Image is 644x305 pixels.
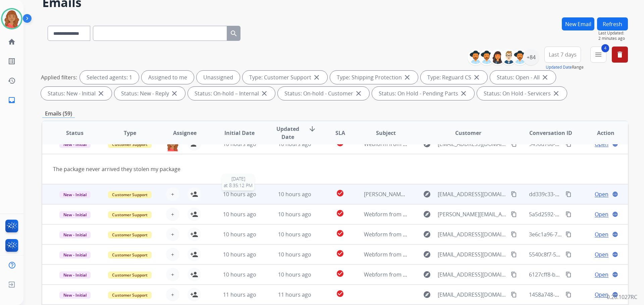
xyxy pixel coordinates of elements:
[336,209,344,217] mat-icon: check_circle
[142,71,194,84] div: Assigned to me
[544,47,581,63] button: Last 7 days
[190,291,198,299] mat-icon: person_add
[59,211,91,218] span: New - Initial
[188,87,275,100] div: Status: On-hold – Internal
[566,191,572,197] mat-icon: content_copy
[511,191,517,197] mat-icon: content_copy
[190,230,198,238] mat-icon: person_add
[278,87,369,100] div: Status: On-hold - Customer
[166,187,179,201] button: +
[477,87,567,100] div: Status: On Hold - Servicers
[511,292,517,298] mat-icon: content_copy
[607,293,637,301] p: 0.20.1027RC
[171,271,174,279] span: +
[171,190,174,198] span: +
[223,211,256,218] span: 10 hours ago
[511,272,517,278] mat-icon: content_copy
[455,129,481,137] span: Customer
[566,211,572,217] mat-icon: content_copy
[336,189,344,197] mat-icon: check_circle
[223,231,256,238] span: 10 hours ago
[108,251,152,258] span: Customer Support
[59,231,91,238] span: New - Initial
[166,268,179,281] button: +
[41,73,77,81] p: Applied filters:
[335,129,345,137] span: SLA
[566,292,572,298] mat-icon: content_copy
[8,77,16,85] mat-icon: history
[364,231,516,238] span: Webform from [EMAIL_ADDRESS][DOMAIN_NAME] on [DATE]
[612,292,618,298] mat-icon: language
[2,9,21,28] img: avatar
[124,129,136,137] span: Type
[529,271,630,278] span: 6127cff8-b821-4ba8-991e-307b82d18feb
[511,211,517,217] mat-icon: content_copy
[595,291,608,299] span: Open
[490,71,556,84] div: Status: Open - All
[372,87,474,100] div: Status: On Hold - Pending Parts
[364,251,516,258] span: Webform from [EMAIL_ADDRESS][DOMAIN_NAME] on [DATE]
[355,89,363,97] mat-icon: close
[566,251,572,257] mat-icon: content_copy
[438,271,507,279] span: [EMAIL_ADDRESS][DOMAIN_NAME]
[549,53,577,56] span: Last 7 days
[612,251,618,257] mat-icon: language
[376,129,396,137] span: Subject
[224,175,253,182] span: [DATE]
[224,129,255,137] span: Initial Date
[8,57,16,65] mat-icon: list_alt
[223,251,256,258] span: 10 hours ago
[612,211,618,217] mat-icon: language
[612,272,618,278] mat-icon: language
[171,291,174,299] span: +
[166,208,179,221] button: +
[59,292,91,299] span: New - Initial
[423,230,431,238] mat-icon: explore
[423,190,431,198] mat-icon: explore
[423,291,431,299] mat-icon: explore
[108,211,152,218] span: Customer Support
[438,190,507,198] span: [EMAIL_ADDRESS][DOMAIN_NAME]
[552,89,560,97] mat-icon: close
[595,190,608,198] span: Open
[308,125,316,133] mat-icon: arrow_downward
[190,271,198,279] mat-icon: person_add
[42,109,75,118] p: Emails (59)
[403,73,411,81] mat-icon: close
[529,190,633,198] span: dd339c33-2316-4b1c-b119-145cbba07616
[473,73,481,81] mat-icon: close
[260,89,268,97] mat-icon: close
[566,231,572,237] mat-icon: content_copy
[612,191,618,197] mat-icon: language
[601,44,609,52] span: 4
[594,51,602,59] mat-icon: menu
[541,73,549,81] mat-icon: close
[190,250,198,258] mat-icon: person_add
[590,47,606,63] button: 4
[223,271,256,278] span: 10 hours ago
[364,271,516,278] span: Webform from [EMAIL_ADDRESS][DOMAIN_NAME] on [DATE]
[223,291,256,298] span: 11 hours ago
[566,272,572,278] mat-icon: content_copy
[224,182,253,189] span: at 8:35:12 PM
[108,231,152,238] span: Customer Support
[438,250,507,258] span: [EMAIL_ADDRESS][DOMAIN_NAME]
[273,125,303,141] span: Updated Date
[529,231,631,238] span: 3e6c1a96-7447-460d-8ef2-2b4e12178a27
[278,271,311,278] span: 10 hours ago
[336,249,344,257] mat-icon: check_circle
[336,290,344,298] mat-icon: check_circle
[97,89,105,97] mat-icon: close
[166,228,179,241] button: +
[278,251,311,258] span: 10 hours ago
[546,65,572,70] button: Updated Date
[8,96,16,104] mat-icon: inbox
[114,87,185,100] div: Status: New - Reply
[223,190,256,198] span: 10 hours ago
[598,30,628,36] span: Last Updated:
[438,230,507,238] span: [EMAIL_ADDRESS][DOMAIN_NAME]
[66,129,84,137] span: Status
[41,87,112,100] div: Status: New - Initial
[166,248,179,261] button: +
[529,211,632,218] span: 5a5d2592-5ae1-4ef3-a544-15a600853a5d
